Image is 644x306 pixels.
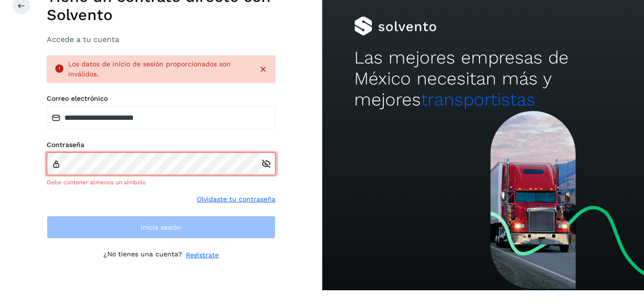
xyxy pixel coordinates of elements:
div: Debe contener almenos un símbolo [47,178,276,187]
a: Olvidaste tu contraseña [197,194,276,204]
div: Los datos de inicio de sesión proporcionados son inválidos. [68,59,251,79]
span: transportistas [421,89,535,110]
span: Inicia sesión [141,224,181,231]
button: Inicia sesión [47,216,276,239]
h2: Las mejores empresas de México necesitan más y mejores [354,47,612,111]
a: Regístrate [186,250,219,260]
label: Correo electrónico [47,95,276,103]
p: ¿No tienes una cuenta? [103,250,182,260]
label: Contraseña [47,141,276,149]
h3: Accede a tu cuenta [47,35,276,44]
